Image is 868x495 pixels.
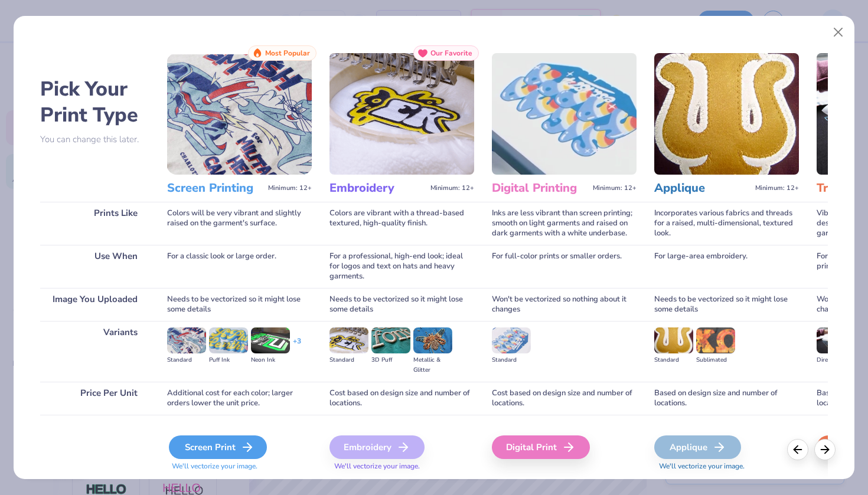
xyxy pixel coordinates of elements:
[329,245,474,288] div: For a professional, high-end look; ideal for logos and text on hats and heavy garments.
[492,288,637,321] div: Won't be vectorized so nothing about it changes
[492,327,531,353] img: Standard
[40,245,149,288] div: Use When
[329,53,474,175] img: Embroidery
[167,355,206,365] div: Standard
[371,355,410,365] div: 3D Puff
[329,382,474,415] div: Cost based on design size and number of locations.
[755,184,799,192] span: Minimum: 12+
[167,53,312,175] img: Screen Printing
[492,382,637,415] div: Cost based on design size and number of locations.
[329,288,474,321] div: Needs to be vectorized so it might lose some details
[430,49,472,57] span: Our Favorite
[167,327,206,353] img: Standard
[654,435,741,459] div: Applique
[209,355,248,365] div: Puff Ink
[371,327,410,353] img: 3D Puff
[413,355,452,375] div: Metallic & Glitter
[167,461,312,471] span: We'll vectorize your image.
[593,184,637,192] span: Minimum: 12+
[696,355,735,365] div: Sublimated
[492,53,637,175] img: Digital Printing
[40,288,149,321] div: Image You Uploaded
[169,435,267,459] div: Screen Print
[293,336,301,356] div: + 3
[817,355,856,365] div: Direct-to-film
[209,327,248,353] img: Puff Ink
[40,76,149,128] h2: Pick Your Print Type
[167,245,312,288] div: For a classic look or large order.
[492,435,590,459] div: Digital Print
[654,461,799,471] span: We'll vectorize your image.
[492,245,637,288] div: For full-color prints or smaller orders.
[329,435,425,459] div: Embroidery
[167,288,312,321] div: Needs to be vectorized so it might lose some details
[654,382,799,415] div: Based on design size and number of locations.
[654,202,799,245] div: Incorporates various fabrics and threads for a raised, multi-dimensional, textured look.
[430,184,474,192] span: Minimum: 12+
[654,245,799,288] div: For large-area embroidery.
[329,202,474,245] div: Colors are vibrant with a thread-based textured, high-quality finish.
[492,202,637,245] div: Inks are less vibrant than screen printing; smooth on light garments and raised on dark garments ...
[251,355,290,365] div: Neon Ink
[329,327,368,353] img: Standard
[268,184,312,192] span: Minimum: 12+
[40,321,149,382] div: Variants
[329,355,368,365] div: Standard
[654,53,799,175] img: Applique
[492,181,588,196] h3: Digital Printing
[329,461,474,471] span: We'll vectorize your image.
[40,135,149,145] p: You can change this later.
[167,382,312,415] div: Additional cost for each color; larger orders lower the unit price.
[654,327,693,353] img: Standard
[167,202,312,245] div: Colors will be very vibrant and slightly raised on the garment's surface.
[167,181,263,196] h3: Screen Printing
[817,327,856,353] img: Direct-to-film
[329,181,426,196] h3: Embroidery
[654,181,750,196] h3: Applique
[265,49,310,57] span: Most Popular
[696,327,735,353] img: Sublimated
[654,288,799,321] div: Needs to be vectorized so it might lose some details
[654,355,693,365] div: Standard
[492,355,531,365] div: Standard
[40,382,149,415] div: Price Per Unit
[40,202,149,245] div: Prints Like
[251,327,290,353] img: Neon Ink
[827,21,850,44] button: Close
[413,327,452,353] img: Metallic & Glitter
